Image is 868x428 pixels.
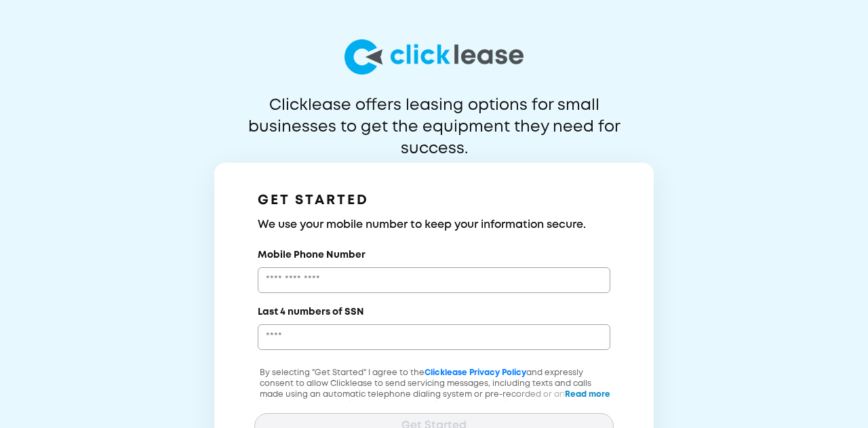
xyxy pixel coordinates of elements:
[344,39,524,75] img: logo-larg
[425,369,526,376] a: Clicklease Privacy Policy
[215,95,653,138] p: Clicklease offers leasing options for small businesses to get the equipment they need for success.
[258,305,364,319] label: Last 4 numbers of SSN
[258,248,366,262] label: Mobile Phone Number
[258,217,610,233] h3: We use your mobile number to keep your information secure.
[258,190,610,212] h1: GET STARTED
